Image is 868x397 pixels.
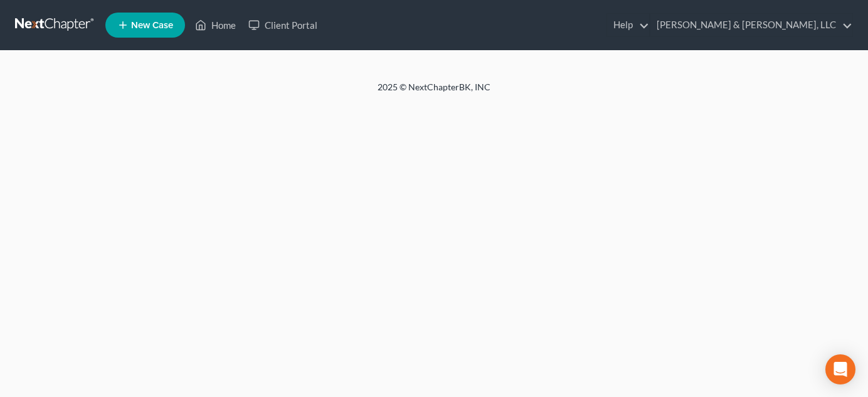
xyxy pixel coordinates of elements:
a: Home [189,14,242,36]
a: Client Portal [242,14,324,36]
new-legal-case-button: New Case [105,13,185,38]
div: Open Intercom Messenger [825,354,855,384]
a: Help [607,14,649,36]
a: [PERSON_NAME] & [PERSON_NAME], LLC [650,14,852,36]
div: 2025 © NextChapterBK, INC [77,81,791,103]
